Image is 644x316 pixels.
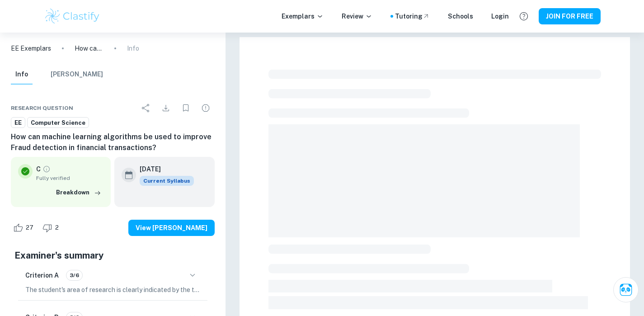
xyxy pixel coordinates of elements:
[75,43,103,53] p: How can machine learning algorithms be used to improve Fraud detection in financial transactions?
[11,117,25,128] a: EE
[50,223,64,232] span: 2
[11,65,33,85] button: Info
[197,99,215,117] div: Report issue
[127,43,139,53] p: Info
[140,164,187,174] h6: [DATE]
[66,271,82,279] span: 3/6
[11,104,73,112] span: Research question
[11,221,38,235] div: Like
[28,118,89,127] span: Computer Science
[140,176,194,186] span: Current Syllabus
[25,285,200,295] p: The student's area of research is clearly indicated by the title and focuses on computer science,...
[27,117,89,128] a: Computer Science
[539,8,601,24] button: JOIN FOR FREE
[51,65,103,85] button: [PERSON_NAME]
[54,186,103,199] button: Breakdown
[14,249,211,262] h5: Examiner's summary
[342,11,372,21] p: Review
[516,9,531,24] button: Help and Feedback
[140,176,194,186] div: This exemplar is based on the current syllabus. Feel free to refer to it for inspiration/ideas wh...
[395,11,430,21] a: Tutoring
[25,270,59,280] h6: Criterion A
[613,277,639,302] button: Ask Clai
[157,99,175,117] div: Download
[36,164,41,174] p: C
[11,43,51,53] a: EE Exemplars
[21,223,38,232] span: 27
[128,220,215,236] button: View [PERSON_NAME]
[177,99,195,117] div: Bookmark
[11,132,215,153] h6: How can machine learning algorithms be used to improve Fraud detection in financial transactions?
[448,11,473,21] a: Schools
[282,11,324,21] p: Exemplars
[36,174,103,182] span: Fully verified
[40,221,64,235] div: Dislike
[137,99,155,117] div: Share
[44,7,101,25] img: Clastify logo
[42,165,51,173] a: Grade fully verified
[11,118,25,127] span: EE
[491,11,509,21] a: Login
